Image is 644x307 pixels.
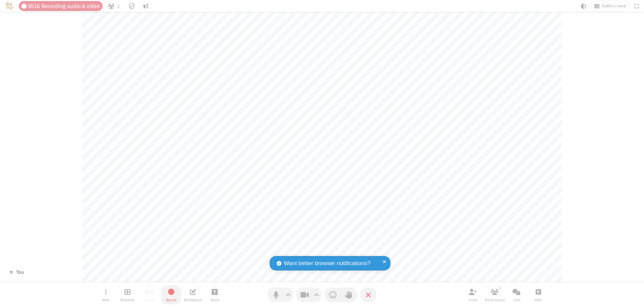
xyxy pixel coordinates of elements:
span: More [102,298,109,302]
span: Gallery view [602,3,626,9]
button: Raise hand [341,288,357,302]
button: Unable to start streaming without first stopping recording [139,285,159,304]
div: 1 [497,285,503,291]
button: Open participant list [485,285,505,304]
span: Participants [485,298,505,302]
span: Record [166,298,176,302]
button: Using system theme [578,1,589,11]
button: Manage Breakout Rooms [117,285,138,304]
button: Open participant list [105,1,123,11]
button: Open poll [528,285,548,304]
span: Breakout [120,298,135,302]
div: You [14,268,26,276]
button: End or leave meeting [360,288,376,302]
button: Audio settings [284,288,293,302]
div: Meeting details Encryption enabled [125,1,138,11]
button: Change layout [591,1,629,11]
div: Audio & video [19,1,103,11]
button: Open shared whiteboard [183,285,203,304]
button: Conversation [141,1,151,11]
button: Fullscreen [632,1,642,11]
button: Mute (⌘+Shift+A) [268,288,293,302]
button: Open chat [506,285,527,304]
span: Invite [469,298,477,302]
span: Whiteboard [184,298,202,302]
span: Recording audio & video [41,3,100,9]
span: Stream [144,298,155,302]
button: Invite participants (⌘+Shift+I) [463,285,483,304]
span: Polls [535,298,542,302]
button: Video setting [312,288,321,302]
img: QA Selenium DO NOT DELETE OR CHANGE [5,2,13,10]
span: Chat [513,298,521,302]
span: Want better browser notifications? [284,259,370,268]
span: 1 [117,3,120,9]
button: Open menu [96,285,116,304]
button: Send a reaction [325,288,341,302]
button: Start sharing [205,285,225,304]
span: 00:16 [28,3,40,9]
button: Stop video (⌘+Shift+V) [296,288,321,302]
span: Share [210,298,219,302]
button: Stop recording [161,285,181,304]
